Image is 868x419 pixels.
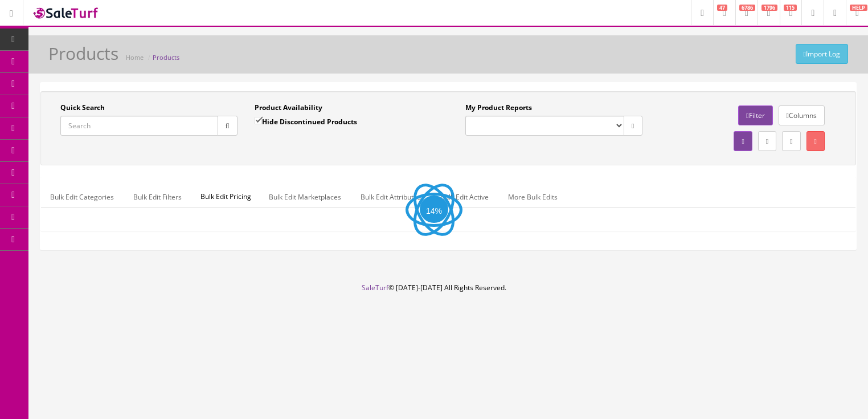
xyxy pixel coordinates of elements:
[784,5,797,11] span: 115
[761,5,777,11] span: 1796
[351,186,430,208] a: Bulk Edit Attributes
[431,186,498,208] a: Bulk Edit Active
[124,186,191,208] a: Bulk Edit Filters
[362,283,388,292] a: SaleTurf
[738,105,772,125] a: Filter
[255,117,262,124] input: Hide Discontinued Products
[739,5,755,11] span: 6786
[779,105,825,125] a: Columns
[192,186,260,208] span: Bulk Edit Pricing
[153,53,179,62] a: Products
[60,103,105,113] label: Quick Search
[48,44,118,63] h1: Products
[41,186,123,208] a: Bulk Edit Categories
[796,44,848,64] a: Import Log
[126,53,144,62] a: Home
[32,5,100,21] img: SaleTurf
[255,116,357,127] label: Hide Discontinued Products
[499,186,567,208] a: More Bulk Edits
[717,5,727,11] span: 47
[465,103,532,113] label: My Product Reports
[850,5,867,11] span: HELP
[60,116,218,136] input: Search
[260,186,350,208] a: Bulk Edit Marketplaces
[255,103,322,113] label: Product Availability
